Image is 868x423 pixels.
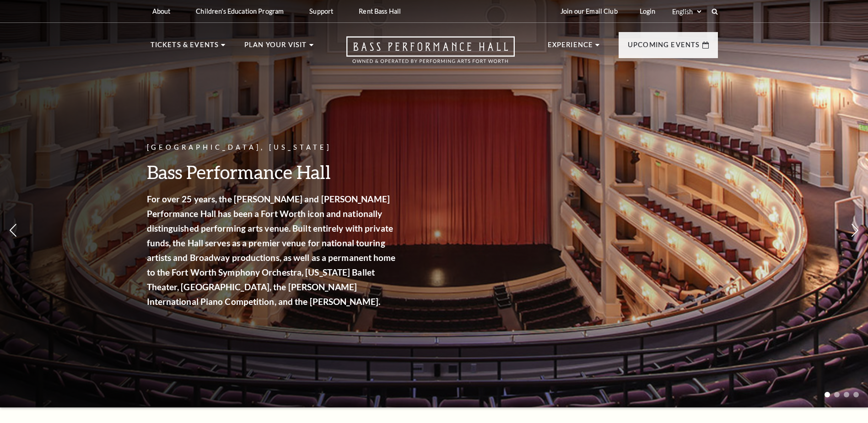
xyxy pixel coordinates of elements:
[151,39,219,56] p: Tickets & Events
[147,160,399,184] h3: Bass Performance Hall
[359,7,401,15] p: Rent Bass Hall
[147,194,396,307] strong: For over 25 years, the [PERSON_NAME] and [PERSON_NAME] Performance Hall has been a Fort Worth ico...
[152,7,171,15] p: About
[309,7,333,15] p: Support
[670,7,703,16] select: Select:
[244,39,307,56] p: Plan Your Visit
[628,39,700,56] p: Upcoming Events
[147,142,399,153] p: [GEOGRAPHIC_DATA], [US_STATE]
[196,7,284,15] p: Children's Education Program
[548,39,593,56] p: Experience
